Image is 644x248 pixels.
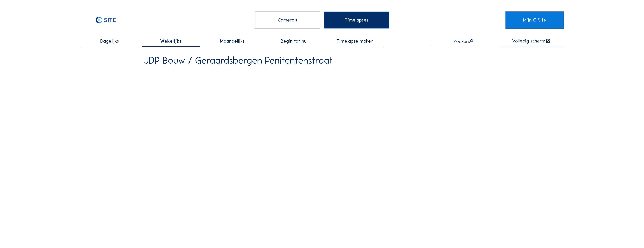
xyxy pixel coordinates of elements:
span: Maandelijks [220,39,245,43]
div: JDP Bouw / Geraardsbergen Penitentenstraat [144,55,333,65]
video: Your browser does not support the video tag. [144,70,500,248]
div: Timelapses [324,11,390,28]
a: C-SITE Logo [81,11,139,28]
a: Mijn C-Site [505,11,563,28]
span: Wekelijks [160,39,182,43]
img: C-SITE Logo [81,11,131,28]
div: Zoeken [453,39,474,44]
span: Timelapse maken [337,39,373,43]
div: Volledig scherm [512,39,545,44]
span: Dagelijks [100,39,119,43]
span: Begin tot nu [281,39,307,43]
div: Camera's [255,11,320,28]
